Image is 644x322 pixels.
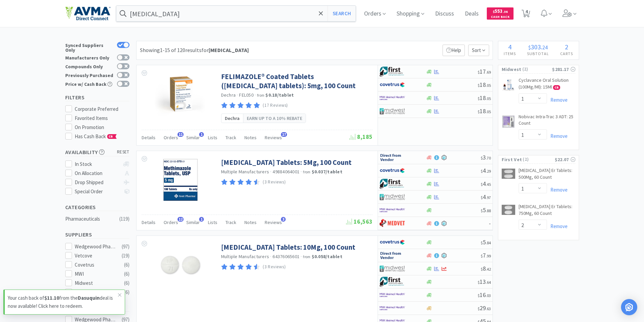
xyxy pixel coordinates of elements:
[75,261,117,269] div: Covetrus
[522,44,555,50] div: .
[221,92,236,98] a: Dechra
[502,78,515,92] img: 4c826f3001184dc8ae443b4c26e205b6_422389.jpeg
[486,83,491,88] span: . 05
[380,166,405,176] img: 77fca1acd8b6420a9015268ca798ef17_1.png
[547,187,568,193] a: Remove
[65,54,114,60] div: Manufacturers Only
[244,134,257,141] span: Notes
[122,243,129,251] div: ( 97 )
[380,264,405,274] img: 4dd14cff54a648ac9e977f0c5da9bc2e_5.png
[225,134,236,141] span: Track
[498,50,522,57] h4: Items
[542,44,548,51] span: 24
[177,132,184,137] span: 11
[486,208,491,213] span: . 88
[547,223,568,229] a: Remove
[522,156,554,163] span: ( 2 )
[481,169,483,174] span: $
[519,77,575,93] a: Cyclavance Oral Solution (100Mg/Ml): 15Ml CB
[116,6,356,21] input: Search by item, sku, manufacturer, ingredient, size...
[164,134,178,141] span: Orders
[502,115,515,128] img: 8867bb80a97249b48a006bbe5134b284_127726.jpeg
[65,6,111,21] img: e4e33dab9f054f5782a47901c742baa9_102.png
[481,153,491,161] span: 3
[621,299,637,315] div: Open Intercom Messenger
[486,169,491,174] span: . 29
[265,92,294,98] strong: $0.18 / tablet
[124,288,129,296] div: ( 6 )
[478,107,491,115] span: 18
[221,114,306,123] a: DechraEarn up to a 10% rebate
[380,290,405,300] img: f6b2451649754179b5b4e0c70c3f7cb0_2.png
[257,93,264,98] span: from
[486,240,491,245] span: . 84
[270,169,271,175] span: ·
[478,96,480,101] span: $
[481,167,491,174] span: 4
[531,43,541,51] span: 303
[117,149,129,156] span: reset
[75,114,129,122] div: Favorited Items
[209,47,249,53] strong: [MEDICAL_DATA]
[468,45,489,56] span: Sort
[481,238,491,246] span: 5
[350,133,373,141] span: 8,185
[486,195,491,200] span: . 97
[486,267,491,272] span: . 42
[478,94,491,102] span: 18
[75,123,129,131] div: On Promotion
[155,72,206,116] img: d30913773b3f43b3943d406c21ed309d_392213.jpg
[380,179,405,189] img: 67d67680309e4a0bb49a5ff0391dcc42_6.png
[486,96,491,101] span: . 05
[75,270,117,278] div: MWI
[186,219,200,225] span: Similar
[380,250,405,261] img: c67096674d5b41e1bca769e75293f8dd_19.png
[493,9,495,14] span: $
[301,253,302,259] span: ·
[481,265,491,272] span: 8
[486,109,491,114] span: . 05
[221,158,352,167] a: [MEDICAL_DATA] Tablets: 5Mg, 100 Count
[478,81,491,89] span: 18
[65,63,114,69] div: Compounds Only
[75,178,120,187] div: Drop Shipped
[312,169,342,175] strong: $0.037 / tablet
[75,169,120,177] div: On Allocation
[239,92,254,98] span: FEL050
[481,193,491,201] span: 4
[503,9,508,14] span: . 36
[75,160,120,168] div: In Stock
[44,295,59,301] strong: $11.10
[108,134,114,139] span: CB
[478,291,491,299] span: 16
[162,158,198,202] img: abff48ceaef34d9fbb34c4915f8f53ff_299049.png
[478,280,480,285] span: $
[493,8,508,14] span: 553
[328,6,356,21] button: Search
[65,72,114,78] div: Previously Purchased
[486,182,491,187] span: . 45
[380,106,405,116] img: 4dd14cff54a648ac9e977f0c5da9bc2e_5.png
[486,253,491,258] span: . 99
[199,217,204,222] span: 1
[164,219,178,225] span: Orders
[281,217,286,222] span: 3
[208,219,217,225] span: Lists
[519,203,575,219] a: [MEDICAL_DATA] Er Tablets: 750Mg, 60 Count
[75,188,120,196] div: Special Order
[221,72,371,91] a: FELIMAZOLE® Coated Tablets ([MEDICAL_DATA] tablets): 5mg, 100 Count
[75,288,117,296] div: First Vet
[177,217,184,222] span: 12
[65,215,120,223] div: Pharmaceuticals
[272,169,300,175] span: 49884064001
[486,155,491,160] span: . 70
[159,243,202,287] img: b362fd0d29d44bb1a441a99282200d10_121194.jpg
[237,92,238,98] span: ·
[519,11,533,18] a: 4
[65,203,129,211] h5: Categories
[547,133,568,139] a: Remove
[221,169,269,175] a: Multiple Manufacturers
[380,192,405,202] img: 4dd14cff54a648ac9e977f0c5da9bc2e_5.png
[221,253,269,259] a: Multiple Manufacturers
[380,80,405,90] img: 77fca1acd8b6420a9015268ca798ef17_1.png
